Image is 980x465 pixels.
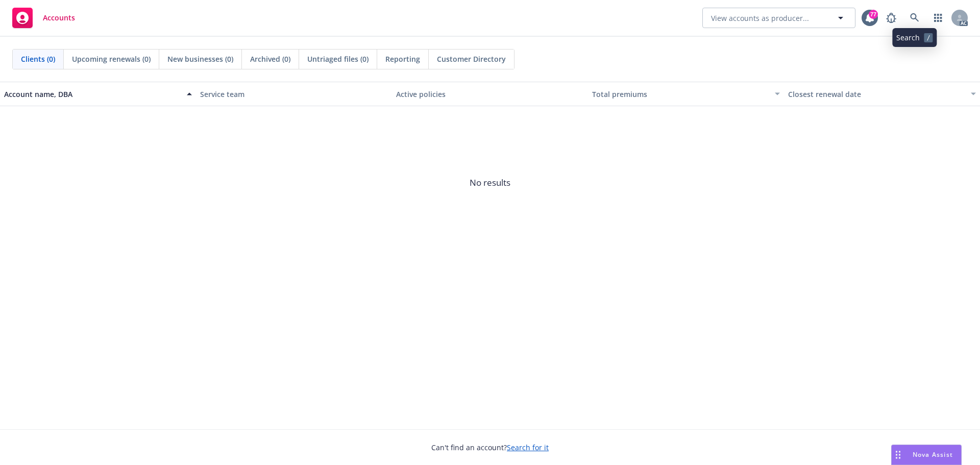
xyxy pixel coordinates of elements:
[507,443,549,452] a: Search for it
[196,82,392,106] button: Service team
[784,82,980,106] button: Closest renewal date
[21,54,55,64] span: Clients (0)
[592,89,769,100] div: Total premiums
[904,8,925,28] a: Search
[711,13,809,23] span: View accounts as producer...
[431,442,549,453] span: Can't find an account?
[928,8,948,28] a: Switch app
[8,4,79,32] a: Accounts
[869,10,878,19] div: 77
[788,89,965,100] div: Closest renewal date
[250,54,290,64] span: Archived (0)
[396,89,584,100] div: Active policies
[43,14,75,22] span: Accounts
[392,82,588,106] button: Active policies
[881,8,901,28] a: Report a Bug
[167,54,233,64] span: New businesses (0)
[385,54,420,64] span: Reporting
[72,54,151,64] span: Upcoming renewals (0)
[588,82,784,106] button: Total premiums
[437,54,506,64] span: Customer Directory
[702,8,855,28] button: View accounts as producer...
[891,445,962,465] button: Nova Assist
[307,54,369,64] span: Untriaged files (0)
[4,89,181,100] div: Account name, DBA
[892,445,904,464] div: Drag to move
[913,450,953,459] span: Nova Assist
[200,89,388,100] div: Service team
